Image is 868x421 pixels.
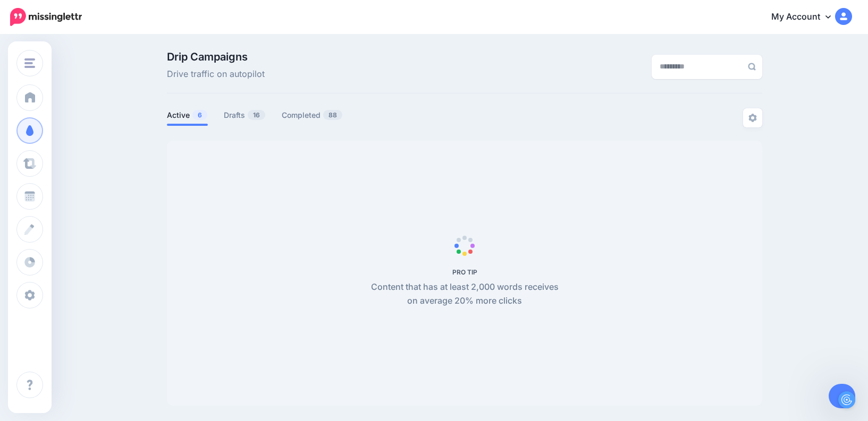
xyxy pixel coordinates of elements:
img: Missinglettr [10,8,82,26]
img: search-grey-6.png [748,63,756,71]
a: Drafts16 [224,109,266,122]
img: menu.png [24,58,35,68]
h5: PRO TIP [365,268,564,276]
p: Content that has at least 2,000 words receives on average 20% more clicks [365,280,564,308]
a: Active6 [167,109,208,122]
span: 16 [248,110,265,120]
span: Drip Campaigns [167,51,265,62]
span: 88 [323,110,342,120]
a: Completed88 [282,109,343,122]
span: 6 [192,110,207,120]
span: Drive traffic on autopilot [167,67,265,81]
img: settings-grey.png [748,114,757,122]
a: My Account [761,4,852,30]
